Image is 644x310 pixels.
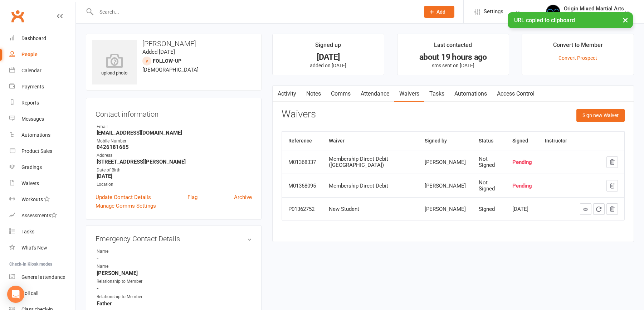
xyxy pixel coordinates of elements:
[322,132,418,150] th: Waiver
[558,55,597,61] a: Convert Prospect
[97,159,252,165] strong: [STREET_ADDRESS][PERSON_NAME]
[21,52,38,57] div: People
[326,86,356,102] a: Comms
[96,107,252,118] h3: Contact information
[404,53,503,61] div: about 19 hours ago
[9,79,75,95] a: Payments
[97,173,252,179] strong: [DATE]
[288,183,316,189] div: M01368095
[96,202,156,210] a: Manage Comms Settings
[553,40,603,53] div: Convert to Member
[436,9,445,15] span: Add
[9,7,26,25] a: Clubworx
[97,255,252,261] strong: -
[434,40,472,53] div: Last contacted
[538,132,574,150] th: Instructor
[21,35,46,41] div: Dashboard
[9,63,75,79] a: Calendar
[94,7,415,17] input: Search...
[9,175,75,192] a: Waivers
[329,183,412,189] div: Membership Direct Debit
[418,132,472,150] th: Signed by
[97,144,252,150] strong: 0426181665
[142,67,199,73] span: [DEMOGRAPHIC_DATA]
[394,86,424,102] a: Waivers
[21,180,39,186] div: Waivers
[273,86,301,102] a: Activity
[187,193,197,202] a: Flag
[21,132,50,138] div: Automations
[21,148,52,154] div: Product Sales
[484,4,503,20] span: Settings
[9,208,75,224] a: Assessments
[479,206,499,212] div: Signed
[9,47,75,63] a: People
[97,263,156,270] div: Name
[21,274,65,280] div: General attendance
[9,159,75,175] a: Gradings
[9,30,75,47] a: Dashboard
[576,109,625,122] button: Sign new Waiver
[97,285,252,292] strong: -
[288,206,316,212] div: P01362752
[97,181,252,188] div: Location
[546,5,560,19] img: thumb_image1665119159.png
[9,285,75,301] a: Roll call
[279,63,378,68] p: added on [DATE]
[425,206,466,212] div: [PERSON_NAME]
[21,164,42,170] div: Gradings
[97,167,252,174] div: Date of Birth
[21,290,38,296] div: Roll call
[97,138,252,145] div: Mobile Number
[9,143,75,159] a: Product Sales
[142,49,175,55] time: Added [DATE]
[96,193,151,202] a: Update Contact Details
[21,229,34,234] div: Tasks
[9,127,75,143] a: Automations
[449,86,492,102] a: Automations
[97,248,156,255] div: Name
[21,100,39,106] div: Reports
[97,123,252,130] div: Email
[21,116,44,122] div: Messages
[356,86,394,102] a: Attendance
[315,40,341,53] div: Signed up
[96,235,252,243] h3: Emergency Contact Details
[97,130,252,136] strong: [EMAIL_ADDRESS][DOMAIN_NAME]
[282,109,316,120] h3: Waivers
[564,12,624,18] div: Origin Mixed Martial Arts
[492,86,540,102] a: Access Control
[21,213,57,218] div: Assessments
[97,152,252,159] div: Address
[153,58,181,64] span: Follow-up
[9,269,75,285] a: General attendance kiosk mode
[234,193,252,202] a: Archive
[508,12,633,28] div: URL copied to clipboard
[512,206,532,212] div: [DATE]
[9,111,75,127] a: Messages
[425,159,466,165] div: [PERSON_NAME]
[92,40,255,48] h3: [PERSON_NAME]
[9,95,75,111] a: Reports
[329,156,412,168] div: Membership Direct Debit ([GEOGRAPHIC_DATA])
[9,224,75,240] a: Tasks
[404,63,503,68] p: sms sent on [DATE]
[21,197,43,202] div: Workouts
[7,286,24,303] div: Open Intercom Messenger
[9,240,75,256] a: What's New
[472,132,506,150] th: Status
[506,132,538,150] th: Signed
[21,245,47,251] div: What's New
[282,132,322,150] th: Reference
[424,6,454,18] button: Add
[564,5,624,12] div: Origin Mixed Martial Arts
[619,12,632,28] button: ×
[479,180,499,192] div: Not Signed
[97,270,252,276] strong: [PERSON_NAME]
[479,156,499,168] div: Not Signed
[21,68,42,73] div: Calendar
[512,183,532,189] div: Pending
[92,53,137,77] div: upload photo
[329,206,412,212] div: New Student
[9,192,75,208] a: Workouts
